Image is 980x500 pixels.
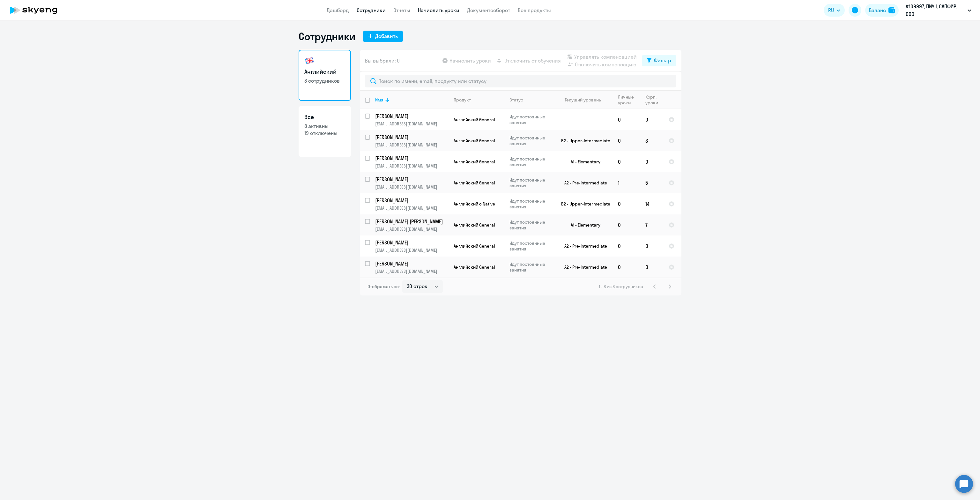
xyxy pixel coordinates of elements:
[375,218,447,225] p: [PERSON_NAME] [PERSON_NAME]
[375,197,447,204] p: [PERSON_NAME]
[559,97,612,103] div: Текущий уровень
[304,113,345,121] h3: Все
[642,55,676,66] button: Фильтр
[454,159,495,165] span: Английский General
[375,184,448,190] p: [EMAIL_ADDRESS][DOMAIN_NAME]
[454,117,495,123] span: Английский General
[375,260,447,267] p: [PERSON_NAME]
[902,3,975,18] button: #109997, ПИУЦ САПФИР, ООО
[640,130,664,151] td: 3
[299,30,355,43] h1: Сотрудники
[599,284,643,289] span: 1 - 8 из 8 сотрудников
[613,257,640,278] td: 0
[375,97,448,103] div: Имя
[375,163,448,169] p: [EMAIL_ADDRESS][DOMAIN_NAME]
[375,205,448,211] p: [EMAIL_ADDRESS][DOMAIN_NAME]
[304,77,345,84] p: 8 сотрудников
[375,176,448,183] a: [PERSON_NAME]
[454,180,495,186] span: Английский General
[375,218,448,225] a: [PERSON_NAME] [PERSON_NAME]
[375,239,447,246] p: [PERSON_NAME]
[509,97,523,103] div: Статус
[454,243,495,249] span: Английский General
[613,130,640,151] td: 0
[509,177,553,189] p: Идут постоянные занятия
[375,113,447,120] p: [PERSON_NAME]
[640,214,664,235] td: 7
[418,7,459,13] a: Начислить уроки
[553,257,613,278] td: A2 - Pre-Intermediate
[565,97,601,103] div: Текущий уровень
[613,214,640,235] td: 0
[365,75,676,87] input: Поиск по имени, email, продукту или статусу
[375,142,448,148] p: [EMAIL_ADDRESS][DOMAIN_NAME]
[509,198,553,210] p: Идут постоянные занятия
[869,6,886,14] div: Баланс
[375,113,448,120] a: [PERSON_NAME]
[509,240,553,252] p: Идут постоянные занятия
[553,235,613,257] td: A2 - Pre-Intermediate
[454,264,495,270] span: Английский General
[509,156,553,168] p: Идут постоянные занятия
[645,94,663,106] div: Корп. уроки
[375,155,447,162] p: [PERSON_NAME]
[613,235,640,257] td: 0
[467,7,510,13] a: Документооборот
[640,109,664,130] td: 0
[828,6,834,14] span: RU
[299,50,351,101] a: Английский8 сотрудников
[509,114,553,125] p: Идут постоянные занятия
[640,172,664,193] td: 5
[365,57,400,64] span: Вы выбрали: 0
[375,247,448,253] p: [EMAIL_ADDRESS][DOMAIN_NAME]
[299,106,351,157] a: Все8 активны19 отключены
[640,257,664,278] td: 0
[640,193,664,214] td: 14
[367,284,400,289] span: Отображать по:
[654,56,671,64] div: Фильтр
[640,151,664,172] td: 0
[375,197,448,204] a: [PERSON_NAME]
[509,219,553,231] p: Идут постоянные занятия
[553,193,613,214] td: B2 - Upper-Intermediate
[363,31,403,42] button: Добавить
[509,97,553,103] div: Статус
[454,222,495,228] span: Английский General
[906,3,965,18] p: #109997, ПИУЦ САПФИР, ООО
[454,97,471,103] div: Продукт
[613,172,640,193] td: 1
[509,261,553,273] p: Идут постоянные занятия
[553,172,613,193] td: A2 - Pre-Intermediate
[645,94,659,106] div: Корп. уроки
[553,151,613,172] td: A1 - Elementary
[613,193,640,214] td: 0
[454,97,504,103] div: Продукт
[375,260,448,267] a: [PERSON_NAME]
[640,235,664,257] td: 0
[454,138,495,144] span: Английский General
[393,7,410,13] a: Отчеты
[613,109,640,130] td: 0
[375,268,448,274] p: [EMAIL_ADDRESS][DOMAIN_NAME]
[509,135,553,146] p: Идут постоянные занятия
[304,68,345,76] h3: Английский
[375,155,448,162] a: [PERSON_NAME]
[613,151,640,172] td: 0
[618,94,636,106] div: Личные уроки
[375,176,447,183] p: [PERSON_NAME]
[357,7,386,13] a: Сотрудники
[304,130,345,137] p: 19 отключены
[375,121,448,127] p: [EMAIL_ADDRESS][DOMAIN_NAME]
[375,134,448,141] a: [PERSON_NAME]
[375,32,398,40] div: Добавить
[865,4,899,17] button: Балансbalance
[375,239,448,246] a: [PERSON_NAME]
[888,7,895,13] img: balance
[553,130,613,151] td: B2 - Upper-Intermediate
[375,97,383,103] div: Имя
[824,4,845,17] button: RU
[518,7,551,13] a: Все продукты
[454,201,495,207] span: Английский с Native
[304,56,315,66] img: english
